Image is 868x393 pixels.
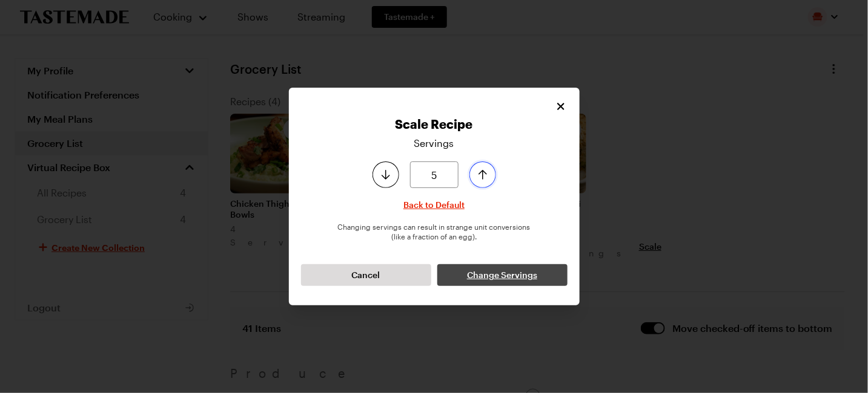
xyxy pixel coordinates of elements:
button: Cancel [301,264,431,286]
h2: Scale Recipe [301,117,568,131]
button: Close [554,100,568,113]
span: Cancel [352,269,380,281]
span: Change Servings [467,269,537,281]
p: Servings [414,136,454,151]
button: Increase serving size by one [469,161,496,188]
p: Changing servings can result in strange unit conversions (like a fraction of an egg). [301,222,568,241]
button: Change Servings [437,264,568,286]
button: Decrease serving size by one [373,161,399,188]
button: Back to Default [403,199,465,211]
